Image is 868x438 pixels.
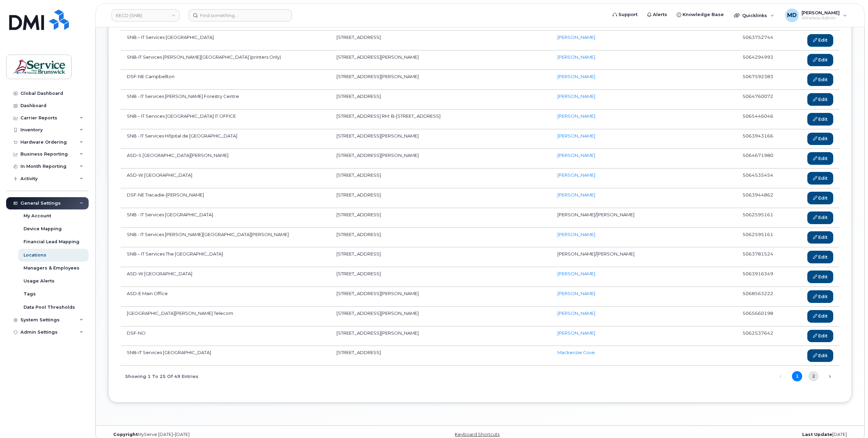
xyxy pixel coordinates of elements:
a: [PERSON_NAME] [557,271,595,276]
td: [STREET_ADDRESS] [330,228,551,248]
a: Edit [807,211,834,224]
a: [PERSON_NAME] [557,133,595,138]
td: [GEOGRAPHIC_DATA][PERSON_NAME] Telecom [121,307,330,326]
td: [PERSON_NAME]/[PERSON_NAME] [551,208,736,228]
td: 5064535454 [736,169,791,188]
a: Edit [807,271,834,283]
a: Edit [807,192,834,204]
div: Showing 1 to 25 of 49 entries [121,370,198,382]
td: ASD-E Main Office [121,287,330,307]
td: 5063781524 [736,247,791,267]
td: 5065446046 [736,109,791,129]
td: [PERSON_NAME]/[PERSON_NAME] [551,247,736,267]
td: [STREET_ADDRESS] [330,31,551,50]
td: SNB – IT Services [GEOGRAPHIC_DATA] IT OFFICE [121,109,330,129]
a: [PERSON_NAME] [557,232,595,237]
span: Wireless Admin [802,15,840,21]
a: Edit [807,113,834,126]
a: [PERSON_NAME] [557,330,595,336]
td: [STREET_ADDRESS] [330,208,551,228]
a: Keyboard Shortcuts [455,432,499,437]
a: Support [608,8,642,21]
a: Edit [807,133,834,145]
td: [STREET_ADDRESS][PERSON_NAME] [330,50,551,70]
a: Knowledge Base [672,8,729,21]
a: [PERSON_NAME] [557,34,595,40]
strong: Last Update [802,432,832,437]
a: Edit [807,290,834,303]
td: DSF-NE Tracadie-[PERSON_NAME] [121,188,330,208]
a: Edit [807,349,834,362]
td: SNB-IT Services [GEOGRAPHIC_DATA] [121,346,330,366]
a: [PERSON_NAME] [557,291,595,296]
td: SNB - IT Services [PERSON_NAME][GEOGRAPHIC_DATA][PERSON_NAME] [121,228,330,248]
a: [PERSON_NAME] [557,54,595,60]
a: Edit [807,34,834,47]
td: SNB - IT Services [GEOGRAPHIC_DATA] [121,208,330,228]
td: [STREET_ADDRESS] [330,188,551,208]
a: Edit [807,330,834,342]
td: ASD-W [GEOGRAPHIC_DATA] [121,169,330,188]
div: MyServe [DATE]–[DATE] [108,432,356,437]
a: Edit [807,73,834,86]
a: Previous [776,371,786,382]
span: Knowledge Base [683,11,724,18]
a: [PERSON_NAME] [557,192,595,198]
td: [STREET_ADDRESS] [330,346,551,366]
td: 5064760072 [736,90,791,109]
div: [DATE] [604,432,852,437]
a: Next [825,371,835,382]
td: [STREET_ADDRESS] [330,267,551,287]
td: ASD-S [GEOGRAPHIC_DATA][PERSON_NAME] [121,149,330,169]
span: Alerts [653,11,667,18]
td: 5065660198 [736,307,791,326]
td: 5067592383 [736,70,791,90]
a: Edit [807,172,834,185]
td: [STREET_ADDRESS] [330,169,551,188]
td: DSF-NE Campbellton [121,70,330,90]
td: 5063943166 [736,129,791,149]
a: EECD (SNB) [111,9,180,21]
td: 5062537642 [736,326,791,346]
td: [STREET_ADDRESS][PERSON_NAME] [330,307,551,326]
td: [STREET_ADDRESS] [330,90,551,109]
a: Edit [807,231,834,244]
a: Edit [807,93,834,106]
a: [PERSON_NAME] [557,172,595,178]
a: [PERSON_NAME] [557,74,595,79]
span: MD [787,11,797,19]
span: Quicklinks [742,13,767,18]
td: 5068563222 [736,287,791,307]
a: Edit [807,251,834,263]
td: 5063752744 [736,31,791,50]
td: [STREET_ADDRESS] RM: B-[STREET_ADDRESS] [330,109,551,129]
a: [PERSON_NAME] [557,310,595,316]
span: [PERSON_NAME] [802,10,840,15]
td: 5062595161 [736,228,791,248]
td: SNB – IT Services [GEOGRAPHIC_DATA] [121,31,330,50]
a: Edit [807,54,834,67]
a: [PERSON_NAME] [557,113,595,119]
a: Alerts [642,8,672,21]
strong: Copyright [113,432,138,437]
td: 5064671980 [736,149,791,169]
td: [STREET_ADDRESS][PERSON_NAME] [330,287,551,307]
a: Edit [807,152,834,165]
td: [STREET_ADDRESS][PERSON_NAME] [330,129,551,149]
td: SNB-IT Services [PERSON_NAME][GEOGRAPHIC_DATA] (printers Only) [121,50,330,70]
td: SNB – IT Services The [GEOGRAPHIC_DATA] [121,247,330,267]
td: [STREET_ADDRESS][PERSON_NAME] [330,326,551,346]
td: SNB - IT Services [PERSON_NAME] Forestry Centre [121,90,330,109]
td: 5063916349 [736,267,791,287]
td: 5064294993 [736,50,791,70]
div: Quicklinks [729,9,779,22]
a: Edit [807,310,834,323]
td: 5062595161 [736,208,791,228]
a: [PERSON_NAME] [557,152,595,158]
a: 1 [792,371,802,381]
td: [STREET_ADDRESS] [330,247,551,267]
a: 2 [808,371,819,381]
a: Mackenzie Cove [557,350,595,355]
div: Matthew Deveau [780,9,852,22]
td: 5063944862 [736,188,791,208]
